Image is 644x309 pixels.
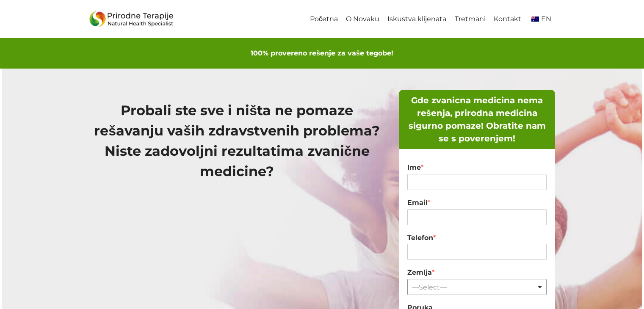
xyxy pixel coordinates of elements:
[89,9,174,30] img: Prirodne_Terapije_Logo - Prirodne Terapije
[531,17,539,22] img: English
[306,10,342,29] a: Početna
[451,10,489,29] a: Tretmani
[525,10,555,29] a: en_AUEN
[407,163,547,172] label: Ime
[489,10,525,29] a: Kontakt
[407,199,547,207] label: Email
[306,10,555,29] nav: Primary Navigation
[10,48,634,58] h6: 100% provereno rešenje za vaše tegobe!
[541,15,551,23] span: EN
[89,100,385,182] h1: Probali ste sve i ništa ne pomaze rešavanju vaših zdravstvenih problema? Niste zadovoljni rezulta...
[407,234,547,243] label: Telefon
[384,10,451,29] a: Iskustva klijenata
[342,10,384,29] a: O Novaku
[407,268,547,277] label: Zemlja
[403,94,551,145] h5: Gde zvanicna medicina nema rešenja, prirodna medicina sigurno pomaze! Obratite nam se s poverenjem!
[412,283,537,291] div: —Select—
